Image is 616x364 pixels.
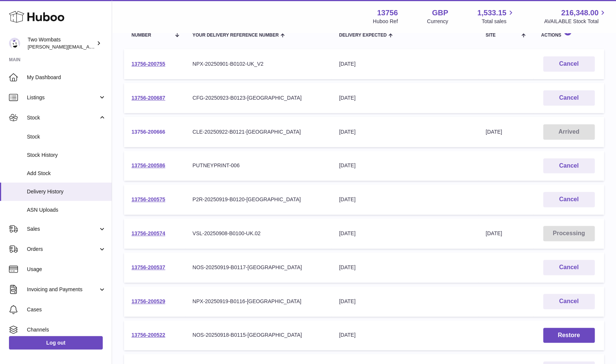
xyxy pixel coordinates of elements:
span: My Dashboard [27,74,106,81]
a: 13756-200537 [131,264,165,270]
span: Invoicing and Payments [27,286,98,293]
div: [DATE] [339,264,471,271]
a: 13756-200522 [131,332,165,338]
div: [DATE] [339,196,471,203]
span: Listings [27,94,98,101]
a: 13756-200575 [131,196,165,202]
span: Channels [27,326,106,333]
div: Currency [427,18,448,25]
div: [DATE] [339,128,471,136]
span: Your Delivery Reference Number [192,33,279,38]
a: 13756-200586 [131,162,165,168]
a: 13756-200529 [131,298,165,304]
span: AVAILABLE Stock Total [544,18,607,25]
button: Cancel [543,158,595,174]
span: Cases [27,306,106,313]
div: Two Wombats [28,36,95,50]
div: P2R-20250919-B0120-[GEOGRAPHIC_DATA] [192,196,324,203]
span: Received to Site [486,28,520,38]
span: Stock History [27,152,106,159]
a: 13756-200687 [131,95,165,101]
button: Cancel [543,90,595,106]
strong: GBP [432,8,448,18]
button: Cancel [543,56,595,72]
img: alan@twowombats.com [9,38,20,49]
div: [DATE] [339,298,471,305]
span: [PERSON_NAME][EMAIL_ADDRESS][DOMAIN_NAME] [28,44,150,50]
button: Cancel [543,192,595,207]
span: 216,348.00 [561,8,598,18]
span: Add Stock [27,170,106,177]
a: 13756-200755 [131,61,165,67]
span: [DATE] [486,129,502,135]
a: 13756-200574 [131,230,165,236]
div: [DATE] [339,60,471,68]
span: Delivery Expected [339,33,387,38]
div: PUTNEYPRINT-006 [192,162,324,169]
span: 1,533.15 [477,8,507,18]
a: 1,533.15 Total sales [477,8,515,25]
button: Cancel [543,260,595,275]
span: Sales [27,225,98,233]
span: Stock [27,133,106,140]
span: Total sales [482,18,515,25]
div: [DATE] [339,94,471,102]
span: ASN Uploads [27,206,106,214]
span: [DATE] [486,230,502,236]
a: 216,348.00 AVAILABLE Stock Total [544,8,607,25]
button: Restore [543,328,595,343]
div: CFG-20250923-B0123-[GEOGRAPHIC_DATA] [192,94,324,102]
div: NOS-20250919-B0117-[GEOGRAPHIC_DATA] [192,264,324,271]
div: [DATE] [339,230,471,237]
strong: 13756 [377,8,398,18]
div: Huboo Ref [373,18,398,25]
div: VSL-20250908-B0100-UK.02 [192,230,324,237]
div: [DATE] [339,162,471,169]
span: Usage [27,266,106,273]
div: NPX-20250901-B0102-UK_V2 [192,60,324,68]
div: NPX-20250919-B0116-[GEOGRAPHIC_DATA] [192,298,324,305]
span: Delivery History [27,188,106,195]
div: CLE-20250922-B0121-[GEOGRAPHIC_DATA] [192,128,324,136]
span: Orders [27,246,98,253]
a: 13756-200666 [131,129,165,135]
span: Stock [27,114,98,121]
div: [DATE] [339,332,471,339]
button: Cancel [543,294,595,309]
div: NOS-20250918-B0115-[GEOGRAPHIC_DATA] [192,332,324,339]
a: Log out [9,336,103,349]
